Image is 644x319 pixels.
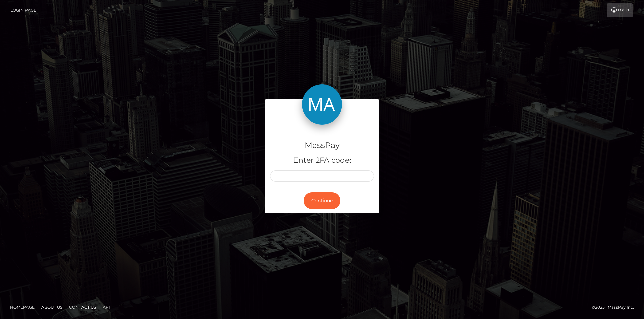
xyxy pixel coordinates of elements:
[39,302,65,312] a: About Us
[302,84,342,125] img: MassPay
[592,304,639,311] div: © 2025 , MassPay Inc.
[304,192,340,209] button: Continue
[66,302,99,312] a: Contact Us
[270,155,374,166] h5: Enter 2FA code:
[7,302,37,312] a: Homepage
[607,3,633,17] a: Login
[100,302,113,312] a: API
[270,140,374,151] h4: MassPay
[10,3,36,17] a: Login Page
